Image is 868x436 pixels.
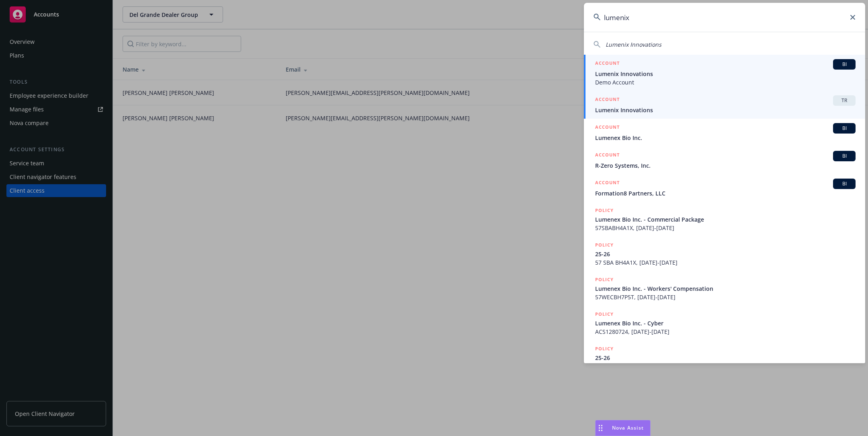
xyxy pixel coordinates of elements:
span: Lumenix Innovations [595,70,856,78]
span: 25-26 [595,250,856,258]
span: Demo Account [595,78,856,86]
h5: ACCOUNT [595,179,620,188]
h5: POLICY [595,276,614,284]
span: BI [836,61,852,68]
a: ACCOUNTBILumenix InnovationsDemo Account [584,55,865,91]
input: Search... [584,3,865,32]
a: POLICYLumenex Bio Inc. - CyberACS1280724, [DATE]-[DATE] [584,306,865,340]
span: 57 SBA BH4A1X, [DATE]-[DATE] [595,258,856,267]
h5: ACCOUNT [595,95,620,105]
span: BI [836,152,852,160]
span: 57 WEC BH7P5T, [DATE]-[DATE] [595,362,856,370]
a: ACCOUNTBILumenex Bio Inc. [584,119,865,146]
a: POLICYLumenex Bio Inc. - Workers' Compensation57WECBH7P5T, [DATE]-[DATE] [584,271,865,306]
a: ACCOUNTBIR-Zero Systems, Inc. [584,146,865,174]
a: ACCOUNTBIFormation8 Partners, LLC [584,174,865,202]
span: Lumenix Innovations [606,41,661,48]
a: POLICYLumenex Bio Inc. - Commercial Package57SBABH4A1X, [DATE]-[DATE] [584,202,865,237]
span: Lumenex Bio Inc. - Cyber [595,319,856,327]
span: TR [836,97,852,104]
span: BI [836,125,852,132]
a: POLICY25-2657 WEC BH7P5T, [DATE]-[DATE] [584,340,865,375]
span: R-Zero Systems, Inc. [595,161,856,170]
span: 25-26 [595,354,856,362]
h5: ACCOUNT [595,123,620,133]
span: 57WECBH7P5T, [DATE]-[DATE] [595,293,856,301]
h5: POLICY [595,310,614,318]
span: ACS1280724, [DATE]-[DATE] [595,327,856,336]
span: BI [836,180,852,187]
span: Formation8 Partners, LLC [595,189,856,197]
span: Lumenex Bio Inc. - Commercial Package [595,215,856,224]
span: 57SBABH4A1X, [DATE]-[DATE] [595,224,856,232]
span: Lumenex Bio Inc. - Workers' Compensation [595,284,856,293]
button: Nova Assist [595,420,651,436]
h5: POLICY [595,241,614,249]
h5: ACCOUNT [595,151,620,160]
span: Lumenex Bio Inc. [595,134,856,142]
h5: ACCOUNT [595,59,620,69]
h5: POLICY [595,345,614,353]
div: Drag to move [596,420,606,436]
span: Lumenix Innovations [595,106,856,114]
h5: POLICY [595,206,614,214]
a: POLICY25-2657 SBA BH4A1X, [DATE]-[DATE] [584,237,865,271]
a: ACCOUNTTRLumenix Innovations [584,91,865,119]
span: Nova Assist [612,424,644,431]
